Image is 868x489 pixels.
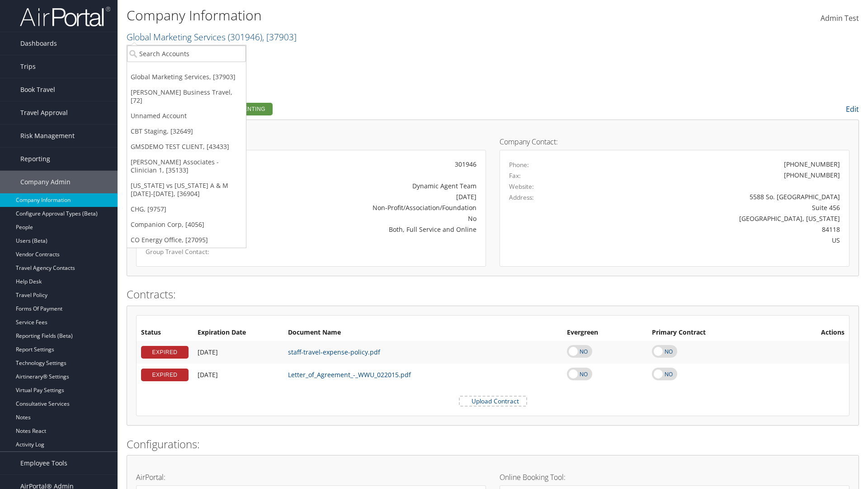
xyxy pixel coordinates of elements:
label: Website: [509,182,534,191]
h2: Contracts: [127,287,859,302]
h4: Company Contact: [500,138,849,145]
span: , [ 37903 ] [262,31,297,43]
div: Add/Edit Date [198,348,279,356]
span: Employee Tools [20,452,67,475]
span: Book Travel [20,78,55,101]
a: CBT Staging, [32649] [127,124,246,139]
a: staff-travel-expense-policy.pdf [288,348,380,356]
div: US [595,235,840,245]
th: Status [137,325,193,341]
div: Suite 456 [595,203,840,212]
span: Company Admin [20,171,71,193]
a: Global Marketing Services [127,31,297,43]
span: [DATE] [198,370,218,379]
h2: Configurations: [127,436,859,452]
span: Reporting [20,148,50,170]
a: Edit [846,104,859,114]
span: Risk Management [20,125,75,147]
div: 5588 So. [GEOGRAPHIC_DATA] [595,192,840,201]
label: Upload Contract [460,397,526,406]
div: [PHONE_NUMBER] [784,170,840,180]
div: [PHONE_NUMBER] [784,159,840,169]
a: [PERSON_NAME] Business Travel, [72] [127,85,246,108]
a: CO Energy Office, [27095] [127,232,246,248]
th: Expiration Date [193,325,283,341]
div: EXPIRED [141,346,189,359]
h1: Company Information [127,6,615,25]
a: Letter_of_Agreement_-_WWU_022015.pdf [288,370,411,379]
label: Phone: [509,160,529,169]
div: 301946 [260,159,476,169]
h4: Account Details: [136,138,486,145]
div: Add/Edit Date [198,371,279,379]
div: [GEOGRAPHIC_DATA], [US_STATE] [595,214,840,223]
span: ( 301946 ) [228,31,262,43]
a: [US_STATE] vs [US_STATE] A & M [DATE]-[DATE], [36904] [127,178,246,201]
th: Document Name [283,325,562,341]
i: Remove Contract [835,343,844,361]
label: Address: [509,193,534,202]
span: Trips [20,55,36,78]
a: Unnamed Account [127,108,246,124]
div: [DATE] [260,192,476,201]
a: [PERSON_NAME] Associates - Clinician 1, [35133] [127,154,246,178]
div: Both, Full Service and Online [260,225,476,234]
i: Remove Contract [835,366,844,384]
span: [DATE] [198,348,218,356]
span: Dashboards [20,32,57,55]
th: Evergreen [562,325,647,341]
img: airportal-logo.png [20,6,110,27]
h2: Company Profile: [127,101,610,116]
h4: AirPortal: [136,474,486,481]
div: EXPIRED [141,369,189,381]
h4: Online Booking Tool: [500,474,849,481]
th: Primary Contract [647,325,780,341]
div: No [260,214,476,223]
div: Dynamic Agent Team [260,181,476,191]
input: Search Accounts [127,45,246,62]
a: GMSDEMO TEST CLIENT, [43433] [127,139,246,154]
a: Global Marketing Services, [37903] [127,69,246,85]
th: Actions [780,325,849,341]
div: 84118 [595,225,840,234]
label: Fax: [509,171,521,180]
a: CHG, [9757] [127,201,246,217]
span: Travel Approval [20,101,68,124]
div: Non-Profit/Association/Foundation [260,203,476,212]
a: Companion Corp, [4056] [127,217,246,232]
label: Group Travel Contact: [146,247,247,256]
a: Admin Test [821,5,859,33]
span: Admin Test [821,13,859,23]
